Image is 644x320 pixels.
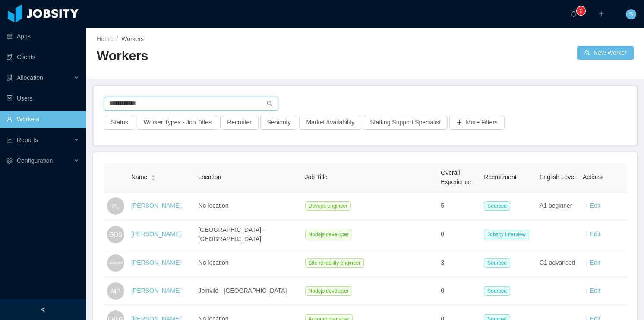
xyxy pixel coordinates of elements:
a: Edit [590,287,600,294]
i: icon: search [267,101,273,107]
a: Home [97,35,113,42]
span: Sourced [484,201,510,211]
div: Sort [151,174,156,180]
a: [PERSON_NAME] [131,202,181,209]
i: icon: caret-up [151,174,156,177]
a: icon: auditClients [6,48,79,66]
a: Sourced [484,259,514,266]
span: / [116,35,118,42]
span: Site reliability engineer [305,258,364,268]
a: icon: userWorkers [6,111,79,128]
i: icon: setting [6,158,13,164]
span: Job Title [305,174,328,181]
span: Configuration [17,157,53,164]
a: Edit [590,202,600,209]
td: 3 [437,249,480,277]
button: Market Availability [299,116,361,130]
span: Actions [583,174,603,181]
a: Edit [590,231,600,238]
span: S [629,9,633,19]
button: Staffing Support Specialist [363,116,448,130]
sup: 0 [577,6,585,15]
span: GDS [109,226,122,243]
td: A1 beginner [536,192,579,220]
span: PL [112,197,119,215]
button: icon: plusMore Filters [449,116,505,130]
td: [GEOGRAPHIC_DATA] - [GEOGRAPHIC_DATA] [195,220,301,249]
a: [PERSON_NAME] [131,231,181,238]
span: Reports [17,136,38,143]
span: Allocation [17,74,43,81]
button: Worker Types - Job Titles [137,116,218,130]
i: icon: solution [6,75,13,81]
i: icon: caret-down [151,177,156,180]
td: No location [195,192,301,220]
td: 5 [437,192,480,220]
span: Devops engineer [305,201,351,211]
td: 0 [437,220,480,249]
td: Joinvile - [GEOGRAPHIC_DATA] [195,277,301,305]
span: MP [111,282,120,300]
button: Recruiter [220,116,259,130]
span: SGOdM [108,257,123,269]
h2: Workers [97,47,365,65]
td: 0 [437,277,480,305]
a: [PERSON_NAME] [131,259,181,266]
button: Status [104,116,135,130]
i: icon: line-chart [6,137,13,143]
span: Recruitment [484,174,516,181]
a: Sourced [484,287,514,294]
span: Jobsity Interview [484,230,529,239]
span: Workers [121,35,144,42]
span: English Level [540,174,575,181]
i: icon: bell [571,11,577,17]
a: Sourced [484,202,514,209]
a: [PERSON_NAME] [131,287,181,294]
td: C1 advanced [536,249,579,277]
i: icon: plus [598,11,604,17]
span: Sourced [484,258,510,268]
a: Jobsity Interview [484,231,533,238]
a: Edit [590,259,600,266]
span: Nodejs developer [305,230,352,239]
td: No location [195,249,301,277]
a: icon: appstoreApps [6,28,79,45]
span: Nodejs developer [305,286,352,296]
span: Location [198,174,221,181]
button: Seniority [260,116,297,130]
a: icon: robotUsers [6,90,79,107]
span: Sourced [484,286,510,296]
span: Overall Experience [441,169,471,185]
span: Name [131,173,147,182]
button: icon: usergroup-addNew Worker [577,46,634,60]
